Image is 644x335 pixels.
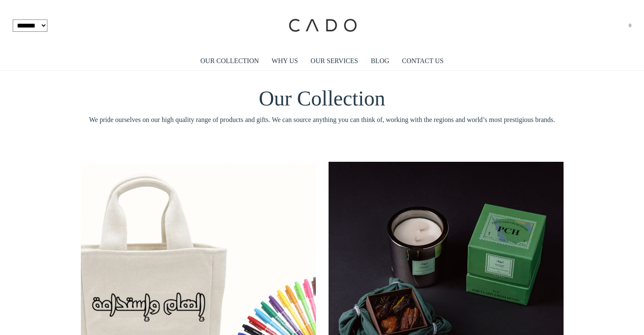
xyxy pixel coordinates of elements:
button: Open search bar [610,27,615,28]
span: We pride ourselves on our high quality range of products and gifts. We can source anything you ca... [81,114,564,125]
a: WHY US [272,51,298,71]
span: Our Collection [259,86,385,110]
a: OUR SERVICES [311,51,358,71]
img: cadogifting [286,6,358,45]
span: 0 [629,22,631,28]
a: OUR COLLECTION [200,51,259,71]
a: 0 [627,22,631,30]
a: BLOG [371,51,390,71]
a: CONTACT US [402,51,443,71]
